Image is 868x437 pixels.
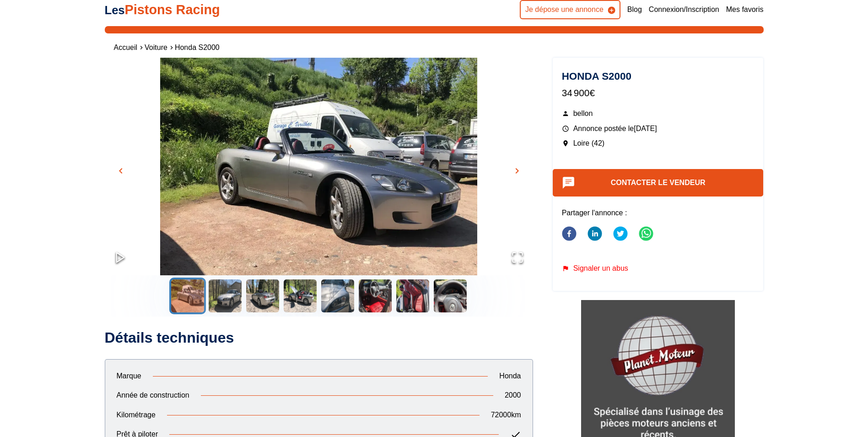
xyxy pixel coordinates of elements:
[726,5,764,15] a: Mes favoris
[480,410,533,420] p: 72000 km
[627,5,642,15] a: Blog
[649,5,719,15] a: Connexion/Inscription
[175,44,220,51] a: Honda S2000
[105,410,167,420] p: Kilométrage
[105,4,125,16] span: Les
[488,371,532,381] p: Honda
[357,278,394,314] button: Go to Slide 6
[114,164,128,178] button: chevron_left
[562,71,755,82] h1: Honda S2000
[510,164,524,178] button: chevron_right
[562,86,755,99] p: 34 900€
[562,264,755,273] div: Signaler un abus
[502,242,533,275] button: Open Fullscreen
[319,278,356,314] button: Go to Slide 5
[613,221,628,248] button: twitter
[105,278,533,314] div: Thumbnail Navigation
[115,165,126,176] span: chevron_left
[432,278,469,314] button: Go to Slide 8
[394,278,431,314] button: Go to Slide 7
[114,44,138,51] a: Accueil
[207,278,243,314] button: Go to Slide 2
[553,169,764,197] button: Contacter le vendeur
[282,278,318,314] button: Go to Slide 4
[639,221,653,248] button: whatsapp
[562,221,577,248] button: facebook
[244,278,281,314] button: Go to Slide 3
[105,2,220,17] a: LesPistons Racing
[562,138,755,148] p: Loire (42)
[105,371,153,381] p: Marque
[145,44,167,51] a: Voiture
[105,242,136,275] button: Play or Pause Slideshow
[588,221,602,248] button: linkedin
[512,165,523,176] span: chevron_right
[105,390,201,400] p: Année de construction
[562,124,755,134] p: Annonce postée le [DATE]
[105,58,533,275] div: Go to Slide 1
[562,109,755,119] p: bellon
[562,208,755,218] p: Partager l'annonce :
[105,328,533,347] h2: Détails techniques
[169,278,206,314] button: Go to Slide 1
[493,390,533,400] p: 2000
[105,58,533,296] img: image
